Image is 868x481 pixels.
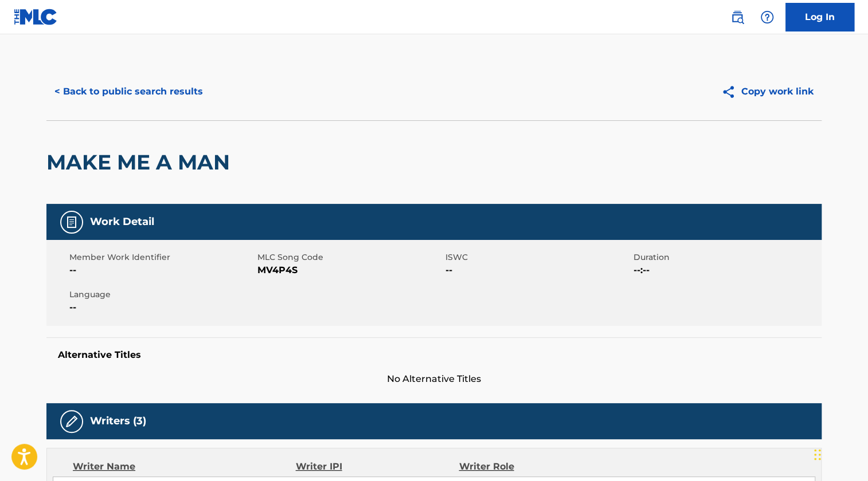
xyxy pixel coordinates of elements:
h5: Work Detail [90,215,154,228]
span: ISWC [445,251,631,263]
img: help [760,10,774,24]
a: Log In [785,3,854,31]
img: Writers [65,415,79,428]
span: Duration [634,251,819,263]
h5: Writers (3) [90,415,146,428]
span: --:-- [634,263,819,277]
div: Writer IPI [296,460,459,474]
div: Help [756,6,779,29]
button: Copy work link [713,77,822,106]
img: Work Detail [65,215,79,229]
span: MV4P4S [257,263,443,277]
img: search [730,10,744,24]
div: Writer Role [459,460,607,474]
span: MLC Song Code [257,251,443,263]
span: No Alternative Titles [46,372,822,386]
span: Language [69,289,255,301]
h2: MAKE ME A MAN [46,149,236,175]
img: Copy work link [721,85,741,99]
div: Writer Name [73,460,296,474]
img: MLC Logo [14,9,58,25]
span: -- [445,263,631,277]
div: Drag [814,437,821,472]
span: Member Work Identifier [69,251,255,263]
span: -- [69,263,255,277]
iframe: Chat Widget [811,426,868,481]
h5: Alternative Titles [58,349,810,361]
button: < Back to public search results [46,77,211,106]
a: Public Search [726,6,749,29]
span: -- [69,301,255,314]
